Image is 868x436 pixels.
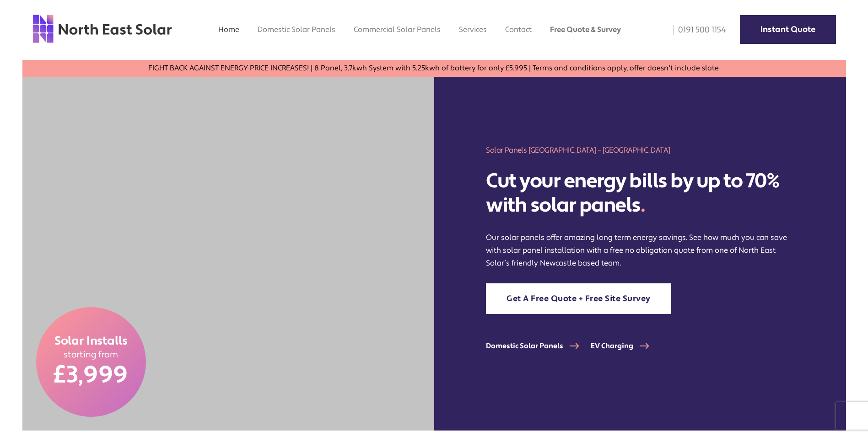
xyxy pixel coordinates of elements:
p: Our solar panels offer amazing long term energy savings. See how much you can save with solar pan... [486,231,793,270]
a: Instant Quote [740,15,836,44]
span: Solar Installs [54,334,128,349]
a: Free Quote & Survey [550,25,621,34]
a: Domestic Solar Panels [258,25,335,34]
h1: Solar Panels [GEOGRAPHIC_DATA] – [GEOGRAPHIC_DATA] [486,145,793,155]
img: north east solar logo [32,14,173,44]
img: which logo [420,416,421,417]
a: Get A Free Quote + Free Site Survey [486,283,671,314]
a: 0191 500 1154 [667,25,726,35]
a: Services [459,25,487,34]
img: two men holding a solar panel in the north east [22,77,434,431]
a: Contact [505,25,532,34]
span: starting from [64,349,119,361]
a: Commercial Solar Panels [354,25,441,34]
a: EV Charging [591,341,661,351]
a: Home [218,25,239,34]
a: Domestic Solar Panels [486,341,591,351]
h2: Cut your energy bills by up to 70% with solar panels [486,169,793,218]
span: £3,999 [54,360,128,390]
a: Solar Installs starting from £3,999 [36,307,146,417]
span: . [641,192,645,218]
